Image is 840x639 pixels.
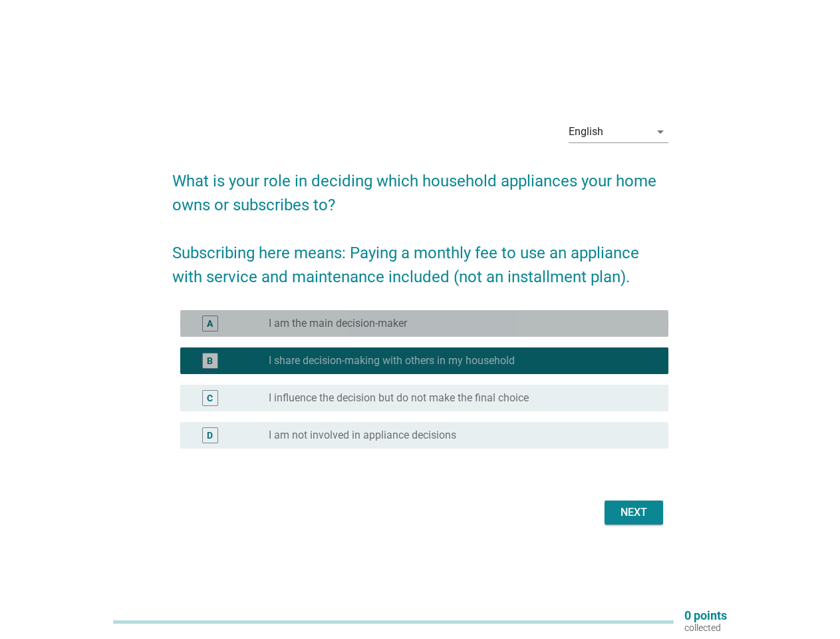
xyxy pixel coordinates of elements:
h2: What is your role in deciding which household appliances your home owns or subscribes to? Subscri... [172,156,668,289]
div: A [207,317,213,331]
label: I influence the decision but do not make the final choice [269,391,529,405]
div: B [207,354,213,368]
div: Next [615,505,652,521]
i: arrow_drop_down [652,124,668,140]
button: Next [605,501,663,525]
label: I am the main decision-maker [269,317,407,330]
p: 0 points [684,610,727,622]
div: C [207,391,213,405]
label: I share decision-making with others in my household [269,354,515,367]
p: collected [684,622,727,634]
div: D [207,429,213,443]
label: I am not involved in appliance decisions [269,429,456,442]
div: English [569,126,603,138]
